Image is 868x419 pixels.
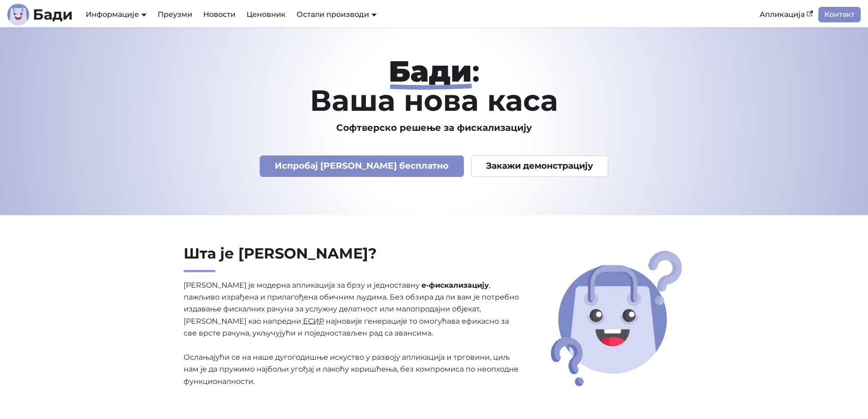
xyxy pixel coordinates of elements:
[471,155,609,177] a: Закажи демонстрацију
[184,244,520,272] h2: Шта је [PERSON_NAME]?
[198,7,241,22] a: Новости
[184,279,520,388] p: [PERSON_NAME] је модерна апликација за брзу и једноставну , пажљиво израђена и прилагођена обични...
[421,281,489,290] strong: е-фискализацију
[33,7,73,22] b: Бади
[818,7,861,22] a: Контакт
[260,155,464,177] a: Испробај [PERSON_NAME] бесплатно
[754,7,818,22] a: Апликација
[241,7,291,22] a: Ценовник
[141,122,728,134] h3: Софтверско решење за фискализацију
[86,10,147,19] a: Информације
[152,7,198,22] a: Преузми
[297,10,377,19] a: Остали производи
[7,4,29,26] img: Лого
[389,53,472,89] strong: Бади
[303,317,324,326] abbr: Електронски систем за издавање рачуна
[7,4,73,26] a: ЛогоБади
[548,248,685,389] img: Шта је Бади?
[141,57,728,115] h1: : Ваша нова каса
